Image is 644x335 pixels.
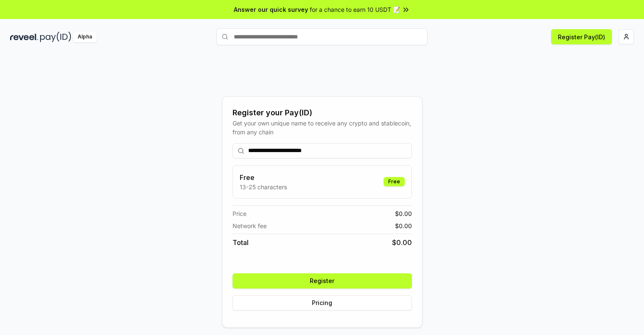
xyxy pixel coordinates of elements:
[10,32,38,42] img: reveel_dark
[233,221,267,230] span: Network fee
[395,221,412,230] span: $ 0.00
[233,273,412,289] button: Register
[40,32,71,42] img: pay_id
[551,29,612,44] button: Register Pay(ID)
[384,177,405,186] div: Free
[73,32,97,42] div: Alpha
[240,172,287,182] h3: Free
[240,182,287,191] p: 13-25 characters
[233,107,412,119] div: Register your Pay(ID)
[395,209,412,218] span: $ 0.00
[234,5,308,14] span: Answer our quick survey
[310,5,400,14] span: for a chance to earn 10 USDT 📝
[233,119,412,136] div: Get your own unique name to receive any crypto and stablecoin, from any chain
[233,209,246,218] span: Price
[233,237,249,248] span: Total
[392,237,412,248] span: $ 0.00
[233,295,412,310] button: Pricing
